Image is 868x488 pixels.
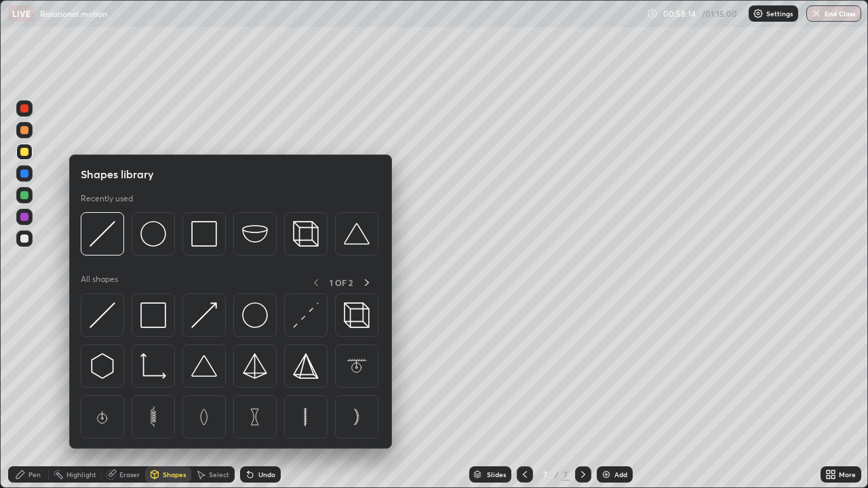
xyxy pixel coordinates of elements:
[293,302,319,328] img: svg+xml;charset=utf-8,%3Csvg%20xmlns%3D%22http%3A%2F%2Fwww.w3.org%2F2000%2Fsvg%22%20width%3D%2230...
[209,471,229,478] div: Select
[81,274,118,291] p: All shapes
[330,277,353,288] p: 1 OF 2
[40,8,107,19] p: Rotational motion
[12,8,31,19] p: LIVE
[555,470,559,479] div: /
[806,5,861,22] button: End Class
[293,353,319,379] img: svg+xml;charset=utf-8,%3Csvg%20xmlns%3D%22http%3A%2F%2Fwww.w3.org%2F2000%2Fsvg%22%20width%3D%2234...
[66,471,96,478] div: Highlight
[258,471,275,478] div: Undo
[293,221,319,247] img: svg+xml;charset=utf-8,%3Csvg%20xmlns%3D%22http%3A%2F%2Fwww.w3.org%2F2000%2Fsvg%22%20width%3D%2235...
[140,302,166,328] img: svg+xml;charset=utf-8,%3Csvg%20xmlns%3D%22http%3A%2F%2Fwww.w3.org%2F2000%2Fsvg%22%20width%3D%2234...
[81,166,154,182] h5: Shapes library
[601,469,612,480] img: add-slide-button
[191,353,217,379] img: svg+xml;charset=utf-8,%3Csvg%20xmlns%3D%22http%3A%2F%2Fwww.w3.org%2F2000%2Fsvg%22%20width%3D%2238...
[242,404,268,430] img: svg+xml;charset=utf-8,%3Csvg%20xmlns%3D%22http%3A%2F%2Fwww.w3.org%2F2000%2Fsvg%22%20width%3D%2265...
[191,302,217,328] img: svg+xml;charset=utf-8,%3Csvg%20xmlns%3D%22http%3A%2F%2Fwww.w3.org%2F2000%2Fsvg%22%20width%3D%2230...
[487,471,506,478] div: Slides
[191,221,217,247] img: svg+xml;charset=utf-8,%3Csvg%20xmlns%3D%22http%3A%2F%2Fwww.w3.org%2F2000%2Fsvg%22%20width%3D%2234...
[242,302,268,328] img: svg+xml;charset=utf-8,%3Csvg%20xmlns%3D%22http%3A%2F%2Fwww.w3.org%2F2000%2Fsvg%22%20width%3D%2236...
[90,353,115,379] img: svg+xml;charset=utf-8,%3Csvg%20xmlns%3D%22http%3A%2F%2Fwww.w3.org%2F2000%2Fsvg%22%20width%3D%2230...
[140,353,166,379] img: svg+xml;charset=utf-8,%3Csvg%20xmlns%3D%22http%3A%2F%2Fwww.w3.org%2F2000%2Fsvg%22%20width%3D%2233...
[242,353,268,379] img: svg+xml;charset=utf-8,%3Csvg%20xmlns%3D%22http%3A%2F%2Fwww.w3.org%2F2000%2Fsvg%22%20width%3D%2234...
[344,221,370,247] img: svg+xml;charset=utf-8,%3Csvg%20xmlns%3D%22http%3A%2F%2Fwww.w3.org%2F2000%2Fsvg%22%20width%3D%2238...
[614,471,627,478] div: Add
[766,10,793,17] p: Settings
[293,404,319,430] img: svg+xml;charset=utf-8,%3Csvg%20xmlns%3D%22http%3A%2F%2Fwww.w3.org%2F2000%2Fsvg%22%20width%3D%2265...
[344,353,370,379] img: svg+xml;charset=utf-8,%3Csvg%20xmlns%3D%22http%3A%2F%2Fwww.w3.org%2F2000%2Fsvg%22%20width%3D%2265...
[90,404,115,430] img: svg+xml;charset=utf-8,%3Csvg%20xmlns%3D%22http%3A%2F%2Fwww.w3.org%2F2000%2Fsvg%22%20width%3D%2265...
[538,470,552,479] div: 7
[163,471,186,478] div: Shapes
[344,404,370,430] img: svg+xml;charset=utf-8,%3Csvg%20xmlns%3D%22http%3A%2F%2Fwww.w3.org%2F2000%2Fsvg%22%20width%3D%2265...
[81,193,133,204] p: Recently used
[140,221,166,247] img: svg+xml;charset=utf-8,%3Csvg%20xmlns%3D%22http%3A%2F%2Fwww.w3.org%2F2000%2Fsvg%22%20width%3D%2236...
[811,8,822,19] img: end-class-cross
[242,221,268,247] img: svg+xml;charset=utf-8,%3Csvg%20xmlns%3D%22http%3A%2F%2Fwww.w3.org%2F2000%2Fsvg%22%20width%3D%2238...
[90,221,115,247] img: svg+xml;charset=utf-8,%3Csvg%20xmlns%3D%22http%3A%2F%2Fwww.w3.org%2F2000%2Fsvg%22%20width%3D%2230...
[344,302,370,328] img: svg+xml;charset=utf-8,%3Csvg%20xmlns%3D%22http%3A%2F%2Fwww.w3.org%2F2000%2Fsvg%22%20width%3D%2235...
[753,8,764,19] img: class-settings-icons
[839,471,856,478] div: More
[90,302,115,328] img: svg+xml;charset=utf-8,%3Csvg%20xmlns%3D%22http%3A%2F%2Fwww.w3.org%2F2000%2Fsvg%22%20width%3D%2230...
[119,471,140,478] div: Eraser
[191,404,217,430] img: svg+xml;charset=utf-8,%3Csvg%20xmlns%3D%22http%3A%2F%2Fwww.w3.org%2F2000%2Fsvg%22%20width%3D%2265...
[561,468,570,481] div: 7
[140,404,166,430] img: svg+xml;charset=utf-8,%3Csvg%20xmlns%3D%22http%3A%2F%2Fwww.w3.org%2F2000%2Fsvg%22%20width%3D%2265...
[28,471,41,478] div: Pen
